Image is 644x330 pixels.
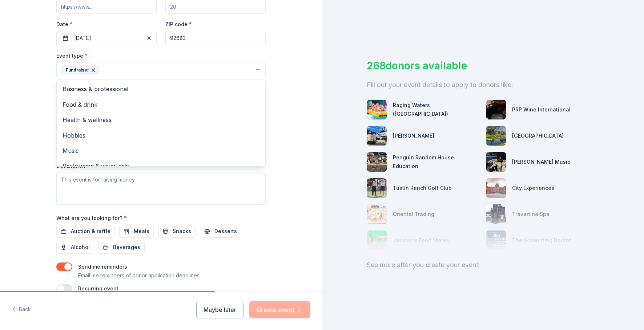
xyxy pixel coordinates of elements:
[61,65,100,75] div: Fundraiser
[56,62,266,78] button: Fundraiser
[63,131,259,140] span: Hobbies
[63,115,259,125] span: Health & wellness
[63,146,259,155] span: Music
[63,84,259,94] span: Business & professional
[56,80,266,167] div: Fundraiser
[63,161,259,171] span: Performing & visual arts
[63,100,259,109] span: Food & drink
